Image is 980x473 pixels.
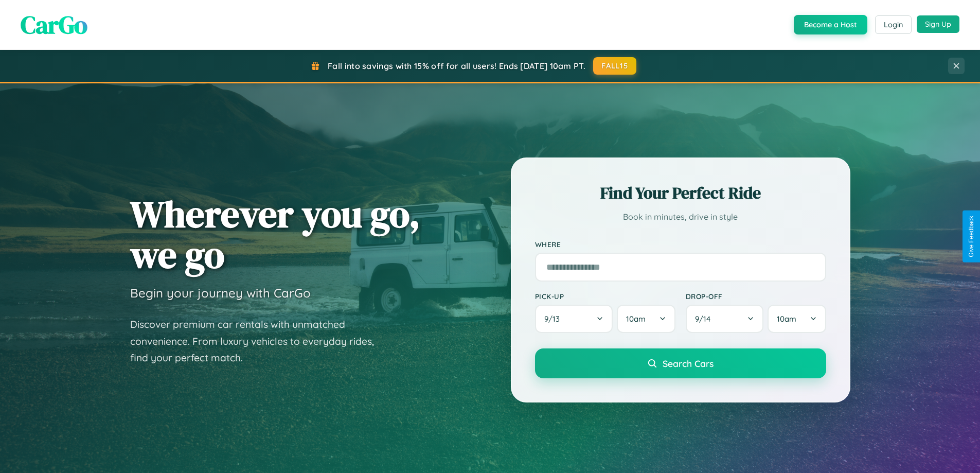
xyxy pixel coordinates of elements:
button: 10am [768,305,826,333]
button: 9/13 [535,305,613,333]
span: Search Cars [663,358,714,369]
span: 10am [777,314,796,324]
span: CarGo [21,8,87,42]
div: Give Feedback [968,216,975,257]
button: Search Cars [535,348,826,378]
button: FALL15 [593,57,636,75]
label: Pick-up [535,292,675,301]
button: Become a Host [794,15,867,34]
label: Where [535,240,826,249]
button: 9/14 [686,305,764,333]
span: Fall into savings with 15% off for all users! Ends [DATE] 10am PT. [328,61,585,71]
button: Sign Up [917,15,959,33]
h1: Wherever you go, we go [130,194,420,275]
label: Drop-off [686,292,826,301]
p: Discover premium car rentals with unmatched convenience. From luxury vehicles to everyday rides, ... [130,316,387,366]
h2: Find Your Perfect Ride [535,182,826,204]
p: Book in minutes, drive in style [535,209,826,224]
span: 9 / 14 [695,314,716,324]
button: Login [875,15,912,34]
button: 10am [617,305,675,333]
span: 9 / 13 [544,314,565,324]
span: 10am [626,314,646,324]
h3: Begin your journey with CarGo [130,285,311,301]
